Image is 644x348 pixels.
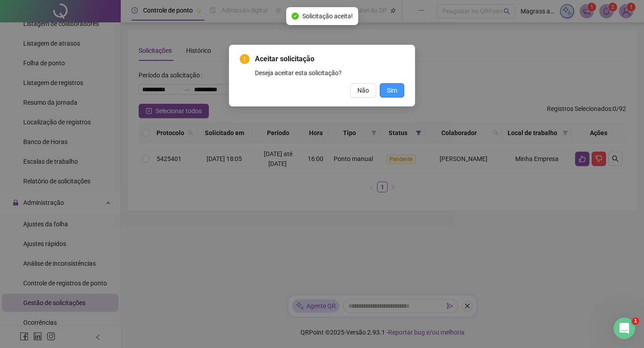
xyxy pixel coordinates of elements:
span: exclamation-circle [240,54,250,64]
span: check-circle [292,13,299,20]
span: Solicitação aceita! [302,11,353,21]
iframe: Intercom live chat [614,318,635,339]
span: Aceitar solicitação [255,54,404,64]
button: Não [350,83,376,98]
span: 1 [632,318,639,325]
span: Sim [387,85,397,95]
button: Sim [380,83,404,98]
span: Não [357,85,369,95]
div: Deseja aceitar esta solicitação? [255,68,404,78]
